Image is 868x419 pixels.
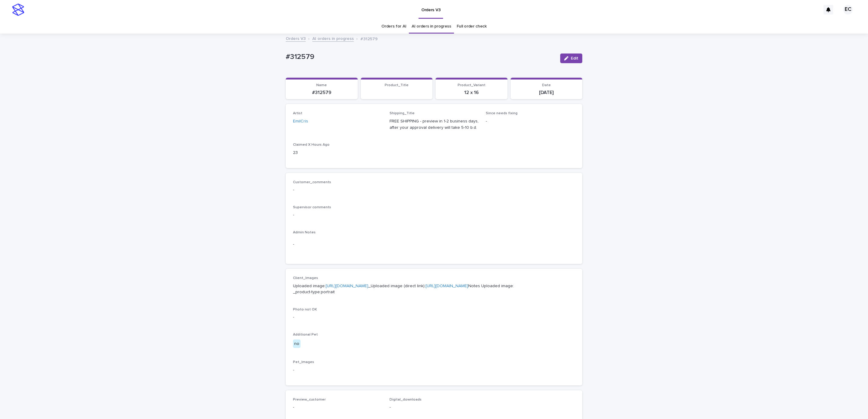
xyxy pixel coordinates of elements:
p: - [486,118,575,125]
p: [DATE] [514,90,579,96]
a: Full order check [457,19,487,34]
span: Product_Variant [458,83,485,87]
span: Edit [571,56,578,60]
a: [URL][DOMAIN_NAME] [326,284,368,288]
a: Orders for AI [381,19,406,34]
a: AI orders in progress [312,35,354,42]
span: Supervisor comments [293,206,331,209]
span: Claimed X Hours Ago [293,143,330,147]
p: #312579 [286,53,555,61]
p: #312579 [360,35,378,42]
a: EmilCris [293,118,308,125]
span: Artist [293,112,302,115]
span: Photo not OK [293,308,317,311]
a: Orders V3 [286,35,306,42]
p: - [293,314,575,320]
button: Edit [560,54,582,63]
p: - [293,367,575,373]
div: EC [843,5,853,15]
span: Pet_Images [293,360,314,364]
span: Client_Images [293,276,318,280]
a: [URL][DOMAIN_NAME] [426,284,468,288]
p: 23 [293,150,382,156]
p: #312579 [289,90,354,96]
a: AI orders in progress [412,19,451,34]
span: Name [316,83,327,87]
p: - [293,187,575,193]
p: - [293,404,382,411]
p: - [293,241,575,248]
img: stacker-logo-s-only.png [12,4,24,16]
span: Preview_customer [293,398,326,401]
p: Uploaded image: _Uploaded image (direct link): Notes Uploaded image: _product-type:portrait [293,283,575,296]
span: Additional Pet [293,333,318,336]
span: Admin Notes [293,231,316,234]
p: FREE SHIPPING - preview in 1-2 business days, after your approval delivery will take 5-10 b.d. [390,118,479,131]
p: - [293,212,575,218]
span: Since needs fixing [486,112,518,115]
div: no [293,339,301,348]
span: Date [542,83,551,87]
span: Customer_comments [293,180,331,184]
span: Product_Title [385,83,409,87]
span: Shipping_Title [390,112,415,115]
p: - [390,404,479,411]
p: 12 x 16 [439,90,504,96]
span: Digital_downloads [390,398,422,401]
